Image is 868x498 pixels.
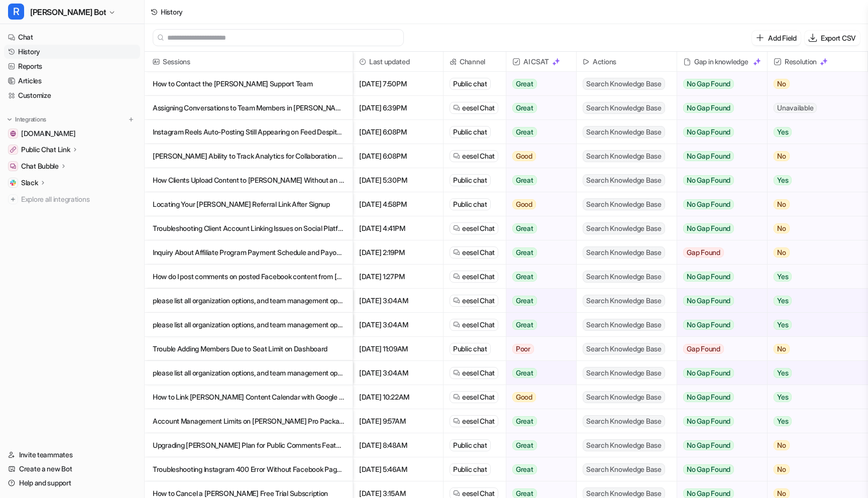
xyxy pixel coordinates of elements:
span: No Gap Found [683,416,734,426]
span: Yes [774,368,792,378]
span: Search Knowledge Base [583,415,665,427]
button: No Gap Found [677,192,759,216]
span: No [774,464,790,474]
span: Search Knowledge Base [583,343,665,355]
span: Yes [774,127,792,137]
a: Chat [4,30,140,44]
span: Yes [774,416,792,426]
button: Good [506,192,570,216]
span: Great [512,103,537,113]
button: Great [506,361,570,385]
a: eesel Chat [453,272,495,282]
button: Great [506,313,570,337]
p: Trouble Adding Members Due to Seat Limit on Dashboard [153,337,345,361]
button: No [768,337,859,361]
h2: Actions [593,52,616,72]
span: Great [512,368,537,378]
button: No Gap Found [677,96,759,120]
a: eesel Chat [453,320,495,330]
button: Poor [506,337,570,361]
button: Gap Found [677,240,759,265]
a: Help and support [4,476,140,490]
span: Search Knowledge Base [583,102,665,114]
a: History [4,45,140,59]
button: Yes [768,289,859,313]
a: eesel Chat [453,223,495,233]
span: [DATE] 6:08PM [357,120,439,144]
span: No Gap Found [683,392,734,402]
span: [DATE] 5:46AM [357,457,439,481]
span: [DATE] 3:04AM [357,361,439,385]
a: eesel Chat [453,416,495,426]
button: Great [506,72,570,96]
span: Gap Found [683,344,724,354]
span: Channel [448,52,502,72]
img: explore all integrations [8,194,18,204]
span: No Gap Found [683,151,734,161]
img: eeselChat [453,104,460,111]
div: History [161,7,183,17]
span: [DATE] 7:50PM [357,72,439,96]
span: Great [512,175,537,185]
span: Search Knowledge Base [583,150,665,162]
span: Great [512,320,537,330]
div: Public chat [450,463,491,475]
span: [DATE] 6:08PM [357,144,439,168]
a: Invite teammates [4,448,140,462]
span: Poor [512,344,534,354]
span: No Gap Found [683,223,734,233]
img: eeselChat [453,273,460,280]
button: Yes [768,120,859,144]
img: getrella.com [10,131,16,137]
p: please list all organization options, and team management options [153,289,345,313]
span: [DATE] 5:30PM [357,168,439,192]
a: eesel Chat [453,368,495,378]
span: No Gap Found [683,103,734,113]
button: Great [506,433,570,457]
button: Add Field [752,31,800,45]
img: eeselChat [453,249,460,256]
span: [PERSON_NAME] Bot [30,5,106,19]
button: Yes [768,409,859,433]
span: eesel Chat [462,296,495,306]
span: No [774,151,790,161]
button: Yes [768,361,859,385]
span: Great [512,127,537,137]
button: No Gap Found [677,433,759,457]
a: eesel Chat [453,151,495,161]
span: No [774,199,790,209]
p: Add Field [768,33,796,43]
span: No Gap Found [683,127,734,137]
button: Yes [768,168,859,192]
button: Great [506,289,570,313]
span: No [774,223,790,233]
button: No Gap Found [677,289,759,313]
button: No Gap Found [677,265,759,289]
span: Gap Found [683,247,724,258]
button: Great [506,216,570,240]
span: [DATE] 3:04AM [357,289,439,313]
button: Yes [768,385,859,409]
span: No Gap Found [683,440,734,450]
span: eesel Chat [462,368,495,378]
button: Great [506,120,570,144]
span: eesel Chat [462,151,495,161]
img: menu_add.svg [128,116,135,123]
button: Export CSV [805,31,860,45]
p: Export CSV [821,33,856,43]
span: Yes [774,175,792,185]
span: Good [512,392,536,402]
button: No [768,457,859,481]
img: Chat Bubble [10,163,16,169]
button: Great [506,457,570,481]
span: [DATE] 11:09AM [357,337,439,361]
p: please list all organization options, and team management options [153,361,345,385]
span: Search Knowledge Base [583,174,665,186]
button: No Gap Found [677,457,759,481]
button: No Gap Found [677,361,759,385]
button: No [768,216,859,240]
span: eesel Chat [462,392,495,402]
p: How to Contact the [PERSON_NAME] Support Team [153,72,345,96]
span: Unavailable [774,103,817,113]
span: [DATE] 6:39PM [357,96,439,120]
